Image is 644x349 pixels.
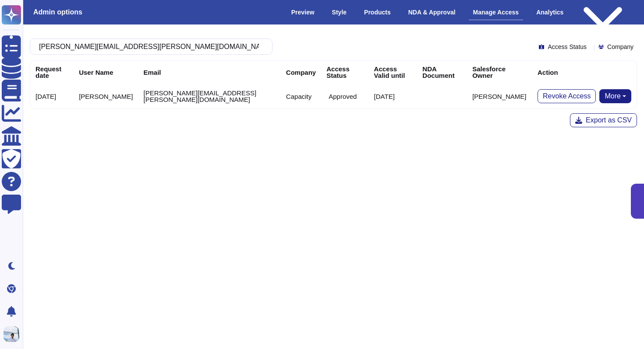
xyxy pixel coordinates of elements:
[586,117,632,124] span: Export as CSV
[467,84,532,108] td: [PERSON_NAME]
[404,5,460,20] div: NDA & Approval
[607,44,633,50] span: Company
[281,84,321,108] td: Capacity
[543,93,591,100] span: Revoke Access
[538,89,596,103] button: Revoke Access
[532,5,568,20] div: Analytics
[74,84,138,108] td: [PERSON_NAME]
[33,8,82,16] h3: Admin options
[74,60,138,84] th: User Name
[35,39,263,54] input: Search by keywords
[599,89,631,103] button: More
[281,60,321,84] th: Company
[287,5,319,20] div: Preview
[4,326,19,342] img: user
[30,60,74,84] th: Request date
[369,60,418,84] th: Access Valid until
[138,84,281,108] td: [PERSON_NAME][EMAIL_ADDRESS][PERSON_NAME][DOMAIN_NAME]
[469,5,524,20] div: Manage Access
[417,60,467,84] th: NDA Document
[328,5,351,20] div: Style
[321,60,368,84] th: Access Status
[467,60,532,84] th: Salesforce Owner
[548,44,587,50] span: Access Status
[570,113,637,127] button: Export as CSV
[329,93,357,100] p: Approved
[532,60,637,84] th: Action
[360,5,395,20] div: Products
[369,84,418,108] td: [DATE]
[30,84,74,108] td: [DATE]
[138,60,281,84] th: Email
[2,325,25,344] button: user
